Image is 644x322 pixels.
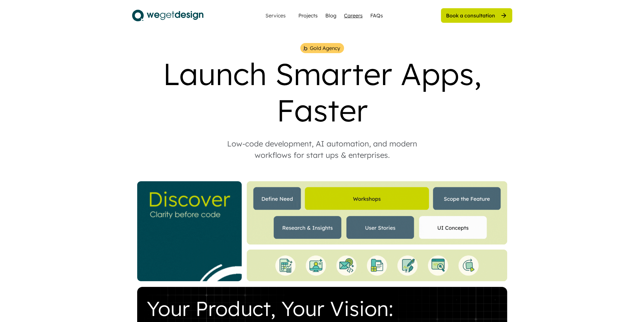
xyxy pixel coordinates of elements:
[137,181,242,281] img: _Website%20Square%20V2%20%282%29.gif
[247,181,507,245] img: Website%20Landing%20%284%29.gif
[214,138,430,161] div: Low-code development, AI automation, and modern workflows for start ups & enterprises.
[344,12,363,19] a: Careers
[247,250,507,281] img: Bottom%20Landing%20%281%29.gif
[303,45,308,51] img: bubble%201.png
[298,12,318,19] a: Projects
[370,12,383,19] a: FAQs
[310,44,340,52] div: Gold Agency
[132,56,512,128] div: Launch Smarter Apps, Faster
[132,8,203,23] img: logo.svg
[263,13,288,18] div: Services
[325,12,336,19] a: Blog
[446,12,495,19] div: Book a consultation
